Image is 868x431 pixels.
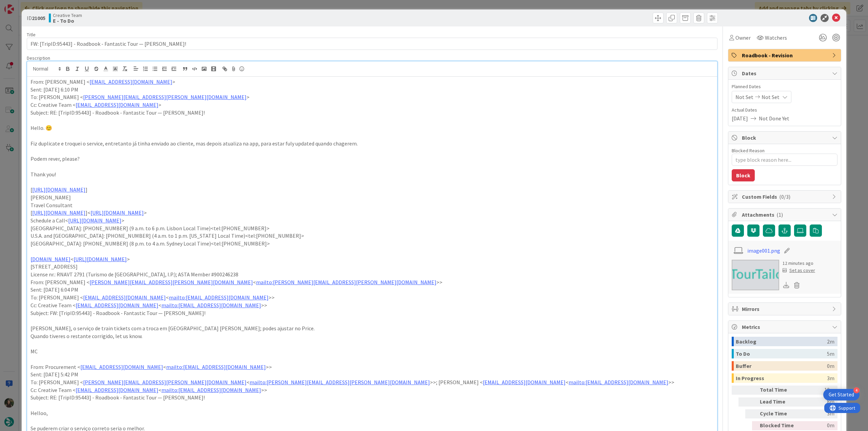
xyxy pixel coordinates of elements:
p: Podem rever, please? [31,155,714,163]
span: Creative Team [53,13,82,18]
a: [URL][DOMAIN_NAME] [91,209,144,216]
div: To Do [736,349,827,358]
a: mailto:[PERSON_NAME][EMAIL_ADDRESS][PERSON_NAME][DOMAIN_NAME] [256,279,436,286]
a: [URL][DOMAIN_NAME] [32,186,85,193]
div: Backlog [736,337,827,346]
div: 0m [800,421,834,430]
span: Attachments [742,211,829,219]
p: Thank you! [31,171,714,178]
span: Description [27,55,50,61]
div: 2m [827,337,834,346]
p: From: [PERSON_NAME] < > [31,78,714,86]
span: ID [27,14,45,22]
span: Roadbook - Revision [742,51,829,59]
a: mailto:[EMAIL_ADDRESS][DOMAIN_NAME] [161,387,261,393]
div: Buffer [736,361,827,371]
span: Not Set [762,93,780,101]
p: To: [PERSON_NAME] < < >>; [PERSON_NAME] < < >> [31,378,714,386]
a: [DOMAIN_NAME] [31,256,71,262]
span: ( 1 ) [776,211,783,218]
p: Subject: RE: [TripID:95443] - Roadbook - Fantastic Tour — [PERSON_NAME]! [31,394,714,401]
div: Lead Time [760,397,797,407]
p: [PERSON_NAME], o serviço de train tickets com a troca em [GEOGRAPHIC_DATA] [PERSON_NAME]; podes a... [31,325,714,332]
span: [DATE] [732,114,748,122]
div: 0m [827,361,834,371]
div: Cycle Time [760,409,797,418]
span: Planned Dates [732,83,837,90]
div: 8m [800,397,834,407]
p: To: [PERSON_NAME] < > [31,93,714,101]
a: [PERSON_NAME][EMAIL_ADDRESS][PERSON_NAME][DOMAIN_NAME] [83,94,246,100]
label: Title [27,32,36,38]
span: Block [742,134,829,142]
div: Total Time [760,386,797,395]
p: Fiz duplicate e troquei o service, entretanto já tinha enviado ao cliente, mas depois atualiza na... [31,140,714,148]
a: [URL][DOMAIN_NAME] [68,217,121,224]
a: [PERSON_NAME][EMAIL_ADDRESS][PERSON_NAME][DOMAIN_NAME] [83,379,246,386]
a: [EMAIL_ADDRESS][DOMAIN_NAME] [483,379,566,386]
a: [EMAIL_ADDRESS][DOMAIN_NAME] [76,101,158,108]
a: [URL][DOMAIN_NAME] [32,209,85,216]
div: 10m [800,386,834,395]
p: Cc: Creative Team < < >> [31,386,714,394]
span: Not Set [735,93,753,101]
div: 4 [853,387,860,393]
div: 3m [827,373,834,383]
p: Cc: Creative Team < > [31,101,714,109]
label: Blocked Reason [732,148,765,154]
a: [EMAIL_ADDRESS][DOMAIN_NAME] [83,294,166,301]
p: [ ] [31,186,714,194]
a: mailto:[EMAIL_ADDRESS][DOMAIN_NAME] [569,379,668,386]
p: Hello. 😊 [31,124,714,132]
div: Download [783,281,790,290]
p: [GEOGRAPHIC_DATA]: [PHONE_NUMBER] (8 p.m. to 4 a.m. Sydney Local Time)<tel:[PHONE_NUMBER]> [31,240,714,248]
p: License nr.: RNAVT 2791 (Turismo de [GEOGRAPHIC_DATA], I.P.); ASTA Member #900246238 [31,271,714,278]
div: 12 minutes ago [783,260,815,267]
button: Block [732,169,755,181]
a: [PERSON_NAME][EMAIL_ADDRESS][PERSON_NAME][DOMAIN_NAME] [90,279,253,286]
span: Dates [742,69,829,77]
a: [EMAIL_ADDRESS][DOMAIN_NAME] [76,387,158,393]
p: Subject: FW: [TripID:95443] - Roadbook - Fantastic Tour — [PERSON_NAME]! [31,309,714,317]
p: [PERSON_NAME] [31,194,714,201]
div: Get Started [829,391,854,398]
input: type card name here... [27,38,717,50]
div: Open Get Started checklist, remaining modules: 4 [823,389,860,400]
p: < > [31,255,714,263]
span: Not Done Yet [759,114,789,122]
b: E - To Do [53,18,82,23]
a: [EMAIL_ADDRESS][DOMAIN_NAME] [76,302,158,309]
p: [GEOGRAPHIC_DATA]: [PHONE_NUMBER] (9 a.m. to 6 p.m. Lisbon Local Time)<tel:[PHONE_NUMBER]> [31,224,714,232]
span: Watchers [765,34,787,42]
a: [EMAIL_ADDRESS][DOMAIN_NAME] [90,78,172,85]
p: U.S.A. and [GEOGRAPHIC_DATA]: [PHONE_NUMBER] (4 a.m. to 1 p.m. [US_STATE] Local Time)<tel:[PHONE_... [31,232,714,240]
p: Sent: [DATE] 6:10 PM [31,86,714,94]
span: Mirrors [742,305,829,313]
p: From: Procurement < < >> [31,363,714,371]
div: In Progress [736,373,827,383]
b: 21005 [32,15,45,21]
div: 3m [800,409,834,418]
p: From: [PERSON_NAME] < < >> [31,278,714,286]
div: 5m [827,349,834,358]
div: Blocked Time [760,421,797,430]
p: Cc: Creative Team < < >> [31,301,714,309]
p: Subject: RE: [TripID:95443] - Roadbook - Fantastic Tour — [PERSON_NAME]! [31,109,714,117]
a: [EMAIL_ADDRESS][DOMAIN_NAME] [80,364,163,370]
p: Sent: [DATE] 5:42 PM [31,371,714,378]
p: To: [PERSON_NAME] < < >> [31,294,714,301]
span: Support [14,1,31,9]
p: Schedule a Call< > [31,217,714,224]
p: Sent: [DATE] 6:04 PM [31,286,714,294]
span: Custom Fields [742,193,829,201]
span: Metrics [742,323,829,331]
a: mailto:[PERSON_NAME][EMAIL_ADDRESS][PERSON_NAME][DOMAIN_NAME] [250,379,430,386]
span: ( 0/3 ) [779,193,790,200]
p: Helloo, [31,409,714,417]
div: Set as cover [783,267,815,274]
a: mailto:[EMAIL_ADDRESS][DOMAIN_NAME] [161,302,261,309]
a: image001.png [747,247,780,255]
a: [URL][DOMAIN_NAME] [74,256,127,262]
p: Travel Consultant [31,201,714,209]
p: Quando tiveres o restante corrigido, let us know. [31,332,714,340]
